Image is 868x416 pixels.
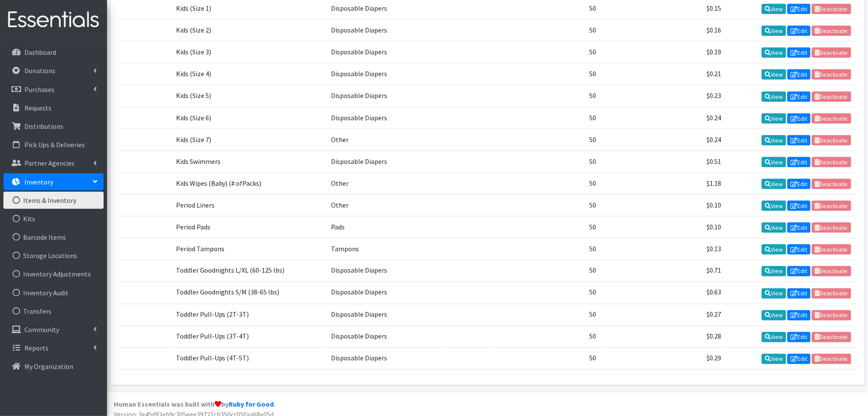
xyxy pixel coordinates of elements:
a: Partner Agencies [3,155,104,172]
td: Toddler Pull-Ups (4T-5T) [171,348,326,369]
td: $0.10 [602,194,727,216]
a: Pick Ups & Deliveries [3,136,104,153]
td: 50 [495,63,602,85]
a: Requests [3,99,104,116]
td: $0.16 [602,20,727,42]
td: Disposable Diapers [326,326,446,348]
td: Pads [326,217,446,238]
td: 50 [495,326,602,348]
a: View [762,332,786,342]
a: Reports [3,339,104,357]
p: Dashboard [24,48,56,56]
a: View [762,223,786,233]
td: Tampons [326,238,446,260]
a: My Organization [3,358,104,375]
a: Inventory Audit [3,284,104,301]
a: Edit [787,135,811,146]
td: Disposable Diapers [326,260,446,282]
p: Requests [24,104,51,112]
a: View [762,48,786,58]
strong: Human Essentials was built with by . [114,400,275,409]
a: Items & Inventory [3,192,104,209]
img: HumanEssentials [3,6,104,34]
a: Edit [787,92,811,102]
td: 50 [495,348,602,369]
td: Other [326,172,446,194]
a: Edit [787,354,811,364]
td: $0.27 [602,304,727,326]
td: Toddler Pull-Ups (3T-4T) [171,326,326,348]
td: Disposable Diapers [326,282,446,304]
p: Partner Agencies [24,159,75,167]
td: Period Liners [171,194,326,216]
td: Disposable Diapers [326,107,446,129]
a: View [762,266,786,276]
td: 50 [495,194,602,216]
a: View [762,4,786,14]
td: 50 [495,42,602,63]
td: 50 [495,260,602,282]
a: View [762,244,786,255]
td: Period Pads [171,217,326,238]
a: View [762,69,786,80]
td: Other [326,129,446,151]
td: Period Tampons [171,238,326,260]
td: Toddler Pull-Ups (2T-3T) [171,304,326,326]
a: Edit [787,69,811,80]
a: View [762,288,786,299]
td: Kids (Size 6) [171,107,326,129]
td: $0.23 [602,85,727,107]
td: Kids (Size 7) [171,129,326,151]
a: Edit [787,48,811,58]
td: 50 [495,151,602,172]
td: 50 [495,304,602,326]
td: Kids Wipes (Baby) (# ofPacks) [171,172,326,194]
a: View [762,92,786,102]
td: $0.10 [602,217,727,238]
td: Kids (Size 4) [171,63,326,85]
td: Kids (Size 3) [171,42,326,63]
a: View [762,135,786,146]
a: Edit [787,179,811,189]
a: Barcode Items [3,229,104,246]
td: $0.19 [602,42,727,63]
p: Reports [24,344,48,352]
td: Kids Swimmers [171,151,326,172]
td: $0.24 [602,129,727,151]
td: 50 [495,238,602,260]
td: $0.13 [602,238,727,260]
p: Distributions [24,122,63,131]
td: 50 [495,282,602,304]
a: View [762,201,786,211]
td: $0.24 [602,107,727,129]
td: Disposable Diapers [326,42,446,63]
a: Edit [787,113,811,124]
td: 50 [495,20,602,42]
a: Kits [3,210,104,227]
a: Edit [787,4,811,14]
td: $0.28 [602,326,727,348]
p: Donations [24,66,55,75]
a: Edit [787,223,811,233]
a: Donations [3,62,104,79]
td: Toddler Goodnights S/M (38-65 lbs) [171,282,326,304]
a: View [762,310,786,321]
a: View [762,157,786,167]
td: 50 [495,172,602,194]
a: Transfers [3,303,104,320]
a: Edit [787,310,811,321]
td: Disposable Diapers [326,63,446,85]
td: $0.71 [602,260,727,282]
a: View [762,26,786,36]
a: Edit [787,244,811,255]
p: Community [24,325,59,334]
p: Pick Ups & Deliveries [24,140,85,149]
td: Disposable Diapers [326,304,446,326]
a: View [762,354,786,364]
a: Distributions [3,118,104,135]
td: 50 [495,129,602,151]
p: Inventory [24,178,53,186]
a: Edit [787,157,811,167]
a: Edit [787,288,811,299]
td: Disposable Diapers [326,85,446,107]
